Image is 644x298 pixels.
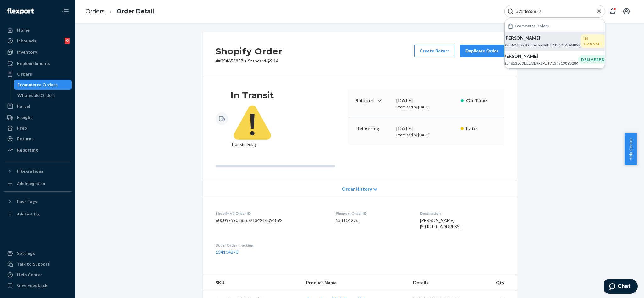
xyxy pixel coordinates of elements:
span: Transit Delay [231,101,274,147]
div: Home [17,27,30,33]
a: Home [4,25,72,35]
span: Order History [342,186,372,192]
div: Add Fast Tag [17,211,40,217]
p: #254653853DELIVERRSPLIT7134213898284 [502,61,578,66]
div: Fast Tags [17,198,37,205]
div: Prep [17,125,27,131]
th: Product Name [301,274,408,291]
dt: Buyer Order Tracking [216,242,326,248]
button: Create Return [414,45,455,57]
h2: Shopify Order [216,45,283,58]
a: Orders [4,69,72,79]
a: Inbounds9 [4,36,72,46]
div: Give Feedback [17,282,47,289]
span: [PERSON_NAME] [STREET_ADDRESS] [420,218,461,229]
dt: Flexport Order ID [336,211,410,216]
a: Returns [4,134,72,144]
ol: breadcrumbs [80,2,159,21]
span: Standard [248,58,266,63]
a: Ecommerce Orders [14,80,72,90]
div: Talk to Support [17,261,50,267]
dt: Shopify V3 Order ID [216,211,326,216]
button: Help Center [625,133,637,165]
a: Order Detail [117,8,154,15]
div: Ecommerce Orders [17,82,58,88]
button: Duplicate Order [460,45,504,57]
svg: Search Icon [507,8,514,14]
div: [DATE] [396,125,456,132]
span: • [245,58,247,63]
button: Close Navigation [59,5,72,18]
p: On-Time [466,97,497,104]
a: Inventory [4,47,72,57]
p: [PERSON_NAME] [502,53,578,59]
button: Integrations [4,166,72,176]
div: Wholesale Orders [17,92,56,99]
p: Promised by [DATE] [396,132,456,138]
div: Help Center [17,272,42,278]
div: Orders [17,71,32,77]
div: Duplicate Order [465,48,499,54]
a: Replenishments [4,58,72,68]
p: #254653857DELIVERRSPLIT7134214094892 [504,42,581,48]
button: Give Feedback [4,280,72,290]
button: Close Search [596,8,602,15]
p: Delivering [355,125,391,132]
h6: Ecommerce Orders [515,24,549,28]
div: DELIVERED [578,55,608,64]
div: Inventory [17,49,37,55]
div: Replenishments [17,60,50,67]
div: Settings [17,250,35,257]
button: Fast Tags [4,197,72,207]
a: Wholesale Orders [14,90,72,100]
a: Help Center [4,270,72,280]
iframe: Opens a widget where you can chat to one of our agents [604,279,638,295]
th: Details [408,274,477,291]
a: Parcel [4,101,72,111]
p: Shipped [355,97,391,104]
div: IN TRANSIT [581,34,606,48]
div: Inbounds [17,38,36,44]
p: # #254653857 / $9.14 [216,58,283,64]
a: Prep [4,123,72,133]
div: [DATE] [396,97,456,104]
th: SKU [203,274,301,291]
a: Add Integration [4,179,72,189]
a: Orders [85,8,105,15]
button: Open notifications [606,5,619,18]
a: Add Fast Tag [4,209,72,219]
div: Add Integration [17,181,45,186]
div: Returns [17,136,34,142]
a: Freight [4,112,72,122]
div: Parcel [17,103,30,109]
dt: Destination [420,211,504,216]
p: Promised by [DATE] [396,104,456,110]
a: Settings [4,248,72,258]
div: Freight [17,114,32,121]
dd: 134104276 [336,217,410,224]
p: Late [466,125,497,132]
div: Integrations [17,168,43,174]
button: Talk to Support [4,259,72,269]
h3: In Transit [231,89,274,101]
p: [PERSON_NAME] [504,35,581,41]
a: Reporting [4,145,72,155]
div: Reporting [17,147,38,153]
button: Open account menu [620,5,633,18]
div: 9 [65,38,70,44]
a: 134104276 [216,249,238,255]
th: Qty [477,274,516,291]
img: Flexport logo [7,8,34,14]
input: Search Input [514,8,591,14]
dd: 6000575905836-7134214094892 [216,217,326,224]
